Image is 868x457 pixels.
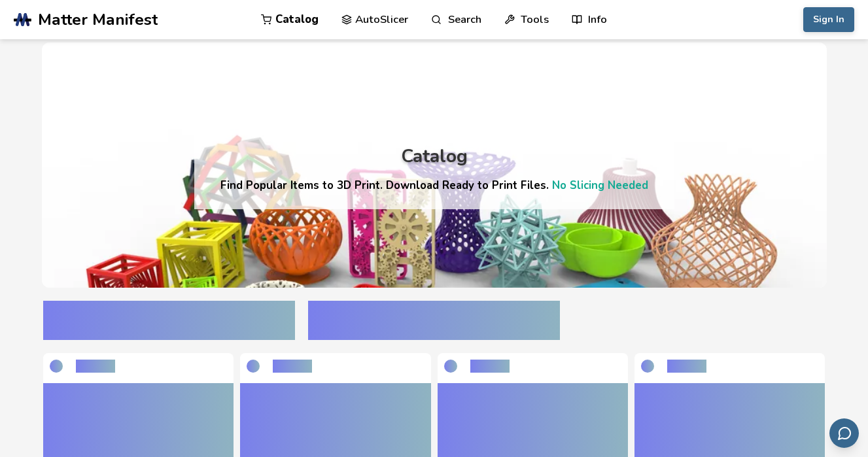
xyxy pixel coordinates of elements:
h4: Find Popular Items to 3D Print. Download Ready to Print Files. [220,178,648,193]
a: No Slicing Needed [552,178,648,193]
div: Catalog [401,146,468,167]
button: Send feedback via email [829,418,859,448]
span: Matter Manifest [38,10,158,29]
button: Sign In [803,7,854,32]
